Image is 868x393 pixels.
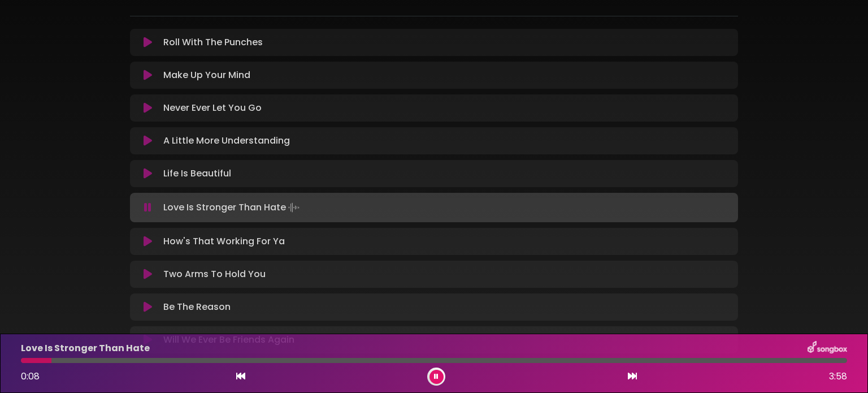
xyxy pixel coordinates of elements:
span: 3:58 [829,370,847,383]
p: Two Arms To Hold You [163,267,266,281]
img: waveform4.gif [286,200,302,215]
p: Roll With The Punches [163,36,263,49]
p: Love Is Stronger Than Hate [21,342,150,355]
p: Never Ever Let You Go [163,101,262,115]
p: Be The Reason [163,300,231,314]
p: A Little More Understanding [163,134,290,148]
p: Love Is Stronger Than Hate [163,200,302,215]
p: Make Up Your Mind [163,68,250,82]
p: How's That Working For Ya [163,235,285,248]
span: 0:08 [21,370,40,383]
p: Will We Ever Be Friends Again [163,333,294,347]
img: songbox-logo-white.png [808,341,847,356]
p: Life Is Beautiful [163,167,231,180]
